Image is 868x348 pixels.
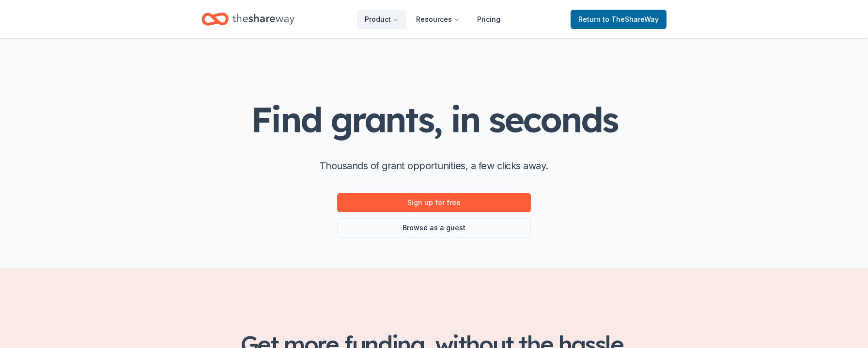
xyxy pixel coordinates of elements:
[357,8,508,31] nav: Main
[320,158,548,174] p: Thousands of grant opportunities, a few clicks away.
[571,10,666,29] a: Returnto TheShareWay
[357,10,406,29] button: Product
[603,15,659,23] span: to TheShareWay
[201,8,294,31] a: Home
[578,14,659,25] span: Return
[408,10,467,29] button: Resources
[469,10,508,29] a: Pricing
[251,100,617,139] h1: Find grants, in seconds
[337,193,531,212] a: Sign up for free
[337,218,531,237] a: Browse as a guest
